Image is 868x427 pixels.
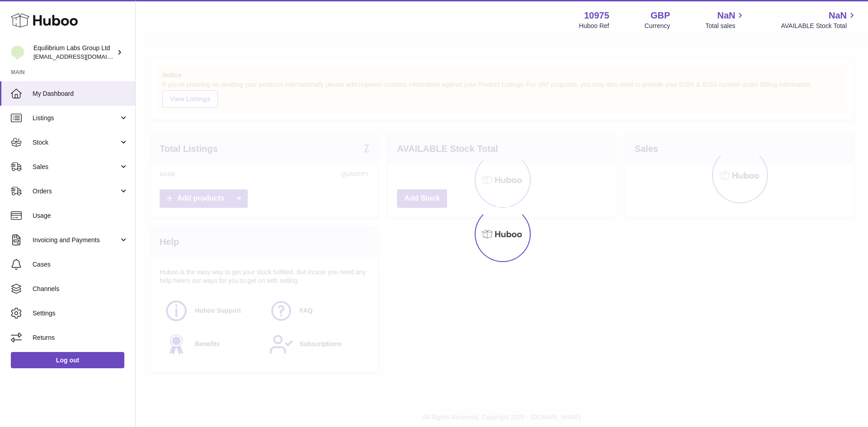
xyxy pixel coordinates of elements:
[33,260,128,269] span: Cases
[717,9,735,22] span: NaN
[781,9,857,30] a: NaN AVAILABLE Stock Total
[33,236,119,244] span: Invoicing and Payments
[781,22,857,30] span: AVAILABLE Stock Total
[33,187,119,196] span: Orders
[33,138,119,147] span: Stock
[33,333,128,342] span: Returns
[651,9,670,22] strong: GBP
[584,9,609,22] strong: 10975
[11,352,124,368] a: Log out
[645,22,670,30] div: Currency
[33,89,128,98] span: My Dashboard
[579,22,609,30] div: Huboo Ref
[33,309,128,318] span: Settings
[705,22,745,30] span: Total sales
[33,211,128,220] span: Usage
[33,44,115,61] div: Equilibrium Labs Group Ltd
[33,53,133,60] span: [EMAIL_ADDRESS][DOMAIN_NAME]
[705,9,745,30] a: NaN Total sales
[33,163,119,171] span: Sales
[11,46,24,59] img: internalAdmin-10975@internal.huboo.com
[829,9,847,22] span: NaN
[33,114,119,122] span: Listings
[33,285,128,293] span: Channels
